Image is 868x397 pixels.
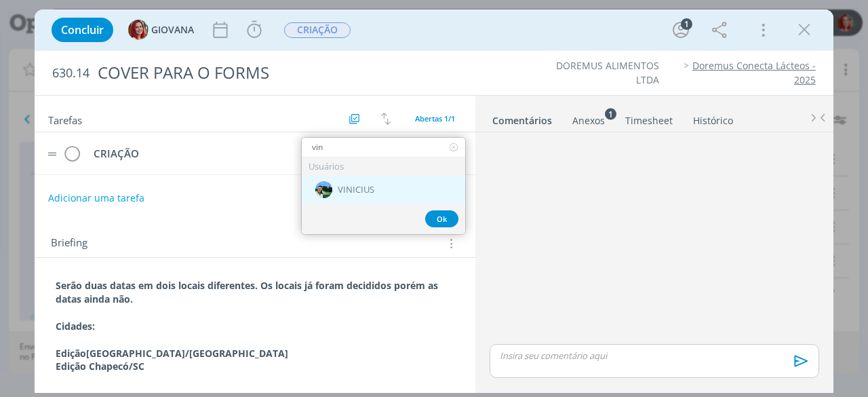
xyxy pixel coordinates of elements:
[128,20,149,40] img: G
[56,347,86,360] strong: Edição
[681,18,692,30] div: 1
[556,59,659,86] a: DOREMUS ALIMENTOS LTDA
[48,111,82,127] span: Tarefas
[47,152,57,156] img: drag-icon.svg
[61,24,104,35] span: Concluir
[302,157,465,176] div: Usuários
[87,145,313,162] div: CRIAÇÃO
[56,320,95,333] strong: Cidades:
[425,210,458,227] button: Ok
[315,181,332,198] img: V
[572,114,605,128] div: Anexos
[151,25,194,35] span: GIOVANA
[47,186,145,210] button: Adicionar uma tarefa
[128,20,194,40] button: GGIOVANA
[492,108,553,128] a: Comentários
[692,59,816,86] a: Doremus Conecta Lácteos - 2025
[284,22,351,38] span: CRIAÇÃO
[56,279,441,305] strong: Serão duas datas em dois locais diferentes. Os locais já foram decididos porém as datas ainda não.
[92,56,492,90] div: COVER PARA O FORMS
[670,19,692,41] button: 1
[415,113,455,124] span: Abertas 1/1
[283,22,351,39] button: CRIAÇÃO
[35,10,833,393] div: dialog
[52,66,90,81] span: 630.14
[338,185,374,195] span: VINICIUS
[86,347,288,360] strong: [GEOGRAPHIC_DATA]/[GEOGRAPHIC_DATA]
[381,113,391,125] img: arrow-down-up.svg
[692,108,734,128] a: Histórico
[301,137,466,235] ul: V
[625,108,673,128] a: Timesheet
[605,108,616,119] sup: 1
[52,18,113,42] button: Concluir
[302,138,465,157] input: Buscar usuários
[51,235,87,252] span: Briefing
[56,360,144,373] strong: Edição Chapecó/SC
